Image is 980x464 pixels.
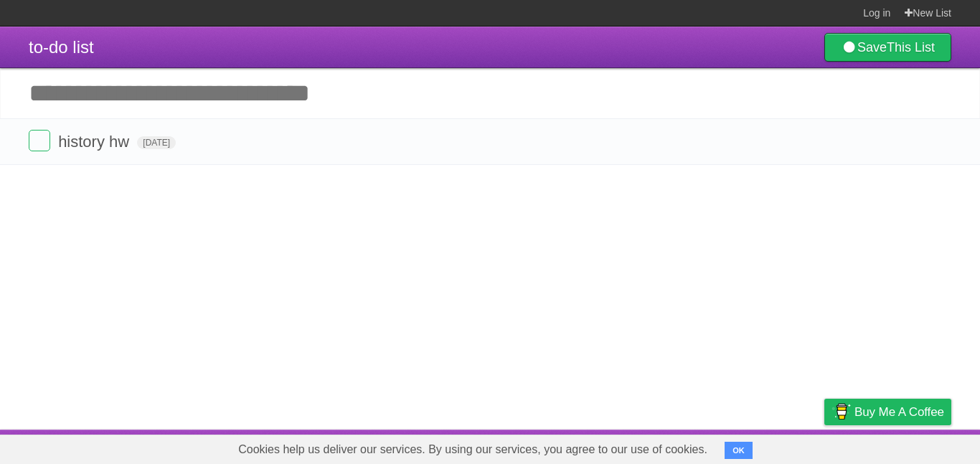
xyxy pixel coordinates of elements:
[137,136,176,149] span: [DATE]
[29,37,94,57] span: to-do list
[725,442,753,459] button: OK
[29,130,50,151] label: Done
[831,399,851,424] img: Buy me a coffee
[824,33,951,62] a: SaveThis List
[806,433,843,460] a: Privacy
[224,435,722,464] span: Cookies help us deliver our services. By using our services, you agree to our use of cookies.
[854,399,944,425] span: Buy me a coffee
[681,433,739,460] a: Developers
[887,40,935,55] b: This List
[58,133,133,151] span: history hw
[824,399,951,425] a: Buy me a coffee
[757,433,788,460] a: Terms
[861,433,951,460] a: Suggest a feature
[633,433,664,460] a: About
